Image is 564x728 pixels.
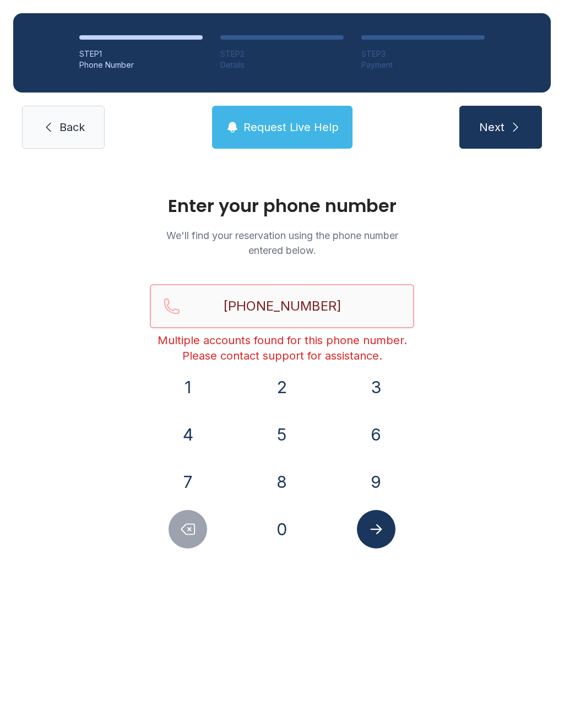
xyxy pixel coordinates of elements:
[361,48,485,59] div: STEP 3
[169,415,207,454] button: 4
[357,368,395,406] button: 3
[150,228,414,258] p: We'll find your reservation using the phone number entered below.
[361,59,485,70] div: Payment
[79,59,203,70] div: Phone Number
[150,333,414,363] div: Multiple accounts found for this phone number. Please contact support for assistance.
[263,368,301,406] button: 2
[263,510,301,548] button: 0
[79,48,203,59] div: STEP 1
[220,59,344,70] div: Details
[169,368,207,406] button: 1
[479,119,505,135] span: Next
[243,119,339,135] span: Request Live Help
[263,415,301,454] button: 5
[59,119,85,135] span: Back
[150,284,414,328] input: Reservation phone number
[357,463,395,501] button: 9
[169,463,207,501] button: 7
[169,510,207,548] button: Delete number
[220,48,344,59] div: STEP 2
[150,197,414,215] h1: Enter your phone number
[357,415,395,454] button: 6
[357,510,395,548] button: Submit lookup form
[263,463,301,501] button: 8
